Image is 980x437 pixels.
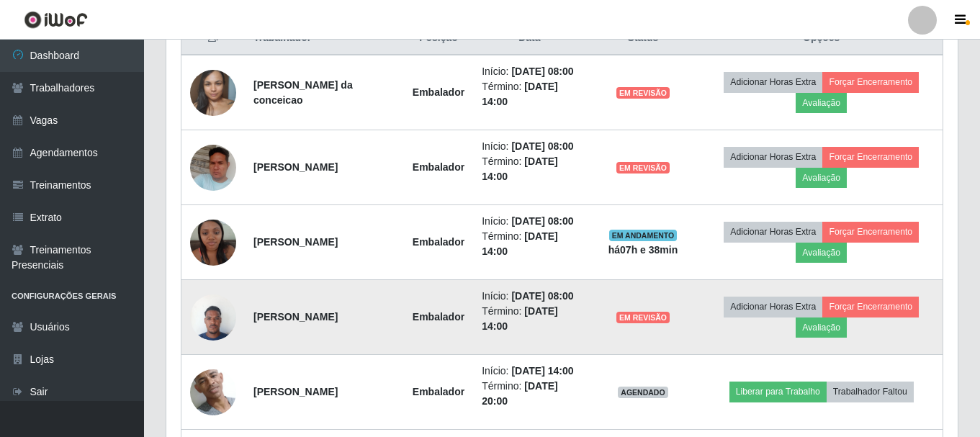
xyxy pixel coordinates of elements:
[413,386,464,397] strong: Embalador
[413,86,464,98] strong: Embalador
[729,382,827,402] button: Liberar para Trabalho
[482,64,577,79] li: Início:
[482,229,577,259] li: Término:
[190,287,236,348] img: 1732034222988.jpeg
[724,222,822,242] button: Adicionar Horas Extra
[482,79,577,109] li: Término:
[482,379,577,409] li: Término:
[482,304,577,334] li: Término:
[724,297,822,317] button: Adicionar Horas Extra
[511,215,573,227] time: [DATE] 08:00
[822,72,919,92] button: Forçar Encerramento
[253,236,338,248] strong: [PERSON_NAME]
[608,244,678,256] strong: há 07 h e 38 min
[511,290,573,302] time: [DATE] 08:00
[827,382,914,402] button: Trabalhador Faltou
[822,222,919,242] button: Forçar Encerramento
[413,311,464,323] strong: Embalador
[190,41,236,144] img: 1752311945610.jpeg
[511,365,573,377] time: [DATE] 14:00
[413,161,464,173] strong: Embalador
[190,127,236,209] img: 1709678182246.jpeg
[511,66,573,77] time: [DATE] 08:00
[482,364,577,379] li: Início:
[796,317,847,338] button: Avaliação
[616,312,670,323] span: EM REVISÃO
[24,11,88,29] img: CoreUI Logo
[511,140,573,152] time: [DATE] 08:00
[618,387,668,398] span: AGENDADO
[482,139,577,154] li: Início:
[724,72,822,92] button: Adicionar Horas Extra
[253,79,353,106] strong: [PERSON_NAME] da conceicao
[253,386,338,397] strong: [PERSON_NAME]
[724,147,822,167] button: Adicionar Horas Extra
[253,311,338,323] strong: [PERSON_NAME]
[822,297,919,317] button: Forçar Encerramento
[253,161,338,173] strong: [PERSON_NAME]
[482,214,577,229] li: Início:
[482,154,577,184] li: Término:
[796,93,847,113] button: Avaliação
[796,168,847,188] button: Avaliação
[482,289,577,304] li: Início:
[796,243,847,263] button: Avaliação
[616,162,670,174] span: EM REVISÃO
[822,147,919,167] button: Forçar Encerramento
[609,230,678,241] span: EM ANDAMENTO
[190,212,236,273] img: 1728315936790.jpeg
[616,87,670,99] span: EM REVISÃO
[413,236,464,248] strong: Embalador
